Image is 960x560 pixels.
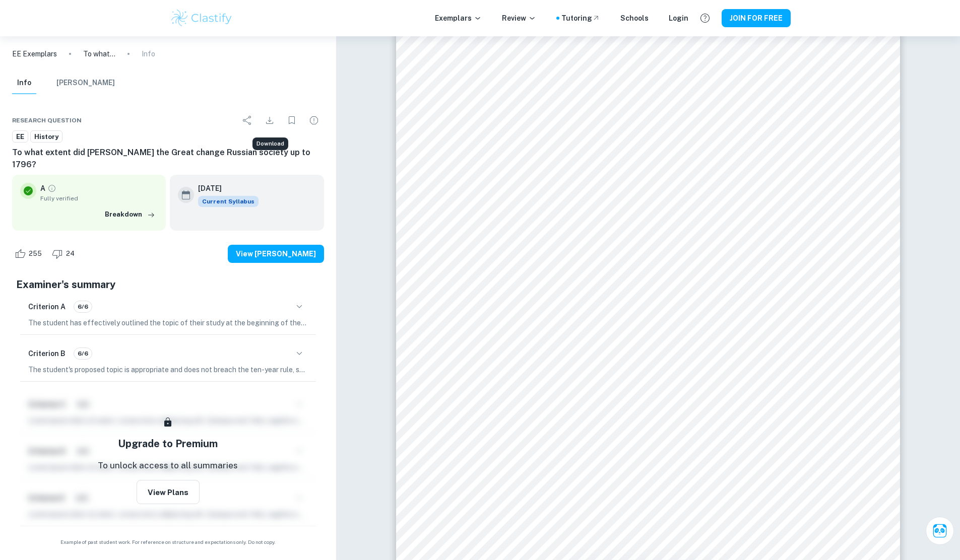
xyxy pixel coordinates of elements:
[198,183,250,194] h6: [DATE]
[74,349,92,358] span: 6/6
[47,184,56,193] a: Grade fully verified
[12,246,47,262] div: Like
[12,48,57,59] a: EE Exemplars
[12,538,324,546] span: Example of past student work. For reference on structure and expectations only. Do not copy.
[40,183,45,194] p: A
[74,302,92,311] span: 6/6
[502,13,536,24] p: Review
[60,249,80,259] span: 24
[30,130,62,143] a: History
[12,72,36,94] button: Info
[669,13,688,24] a: Login
[926,517,954,545] button: Ask Clai
[28,348,66,359] h6: Criterion B
[13,132,28,142] span: EE
[49,246,80,262] div: Dislike
[170,8,234,28] img: Clastify logo
[260,110,280,130] div: Download
[40,194,158,203] span: Fully verified
[198,196,259,207] span: Current Syllabus
[696,10,714,27] button: Help and Feedback
[102,207,158,222] button: Breakdown
[198,196,259,207] div: This exemplar is based on the current syllabus. Feel free to refer to it for inspiration/ideas wh...
[12,116,82,125] span: Research question
[12,147,324,171] h6: To what extent did [PERSON_NAME] the Great change Russian society up to 1796?
[12,130,28,143] a: EE
[28,317,308,328] p: The student has effectively outlined the topic of their study at the beginning of the essay, clea...
[252,137,288,150] div: Download
[31,132,62,142] span: History
[304,110,324,130] div: Report issue
[435,13,482,24] p: Exemplars
[722,9,791,27] button: JOIN FOR FREE
[561,13,600,24] a: Tutoring
[282,110,302,130] div: Bookmark
[28,364,308,375] p: The student's proposed topic is appropriate and does not breach the ten-year rule, so the criteri...
[16,277,320,292] h5: Examiner's summary
[620,13,649,24] a: Schools
[137,480,200,504] button: View Plans
[237,110,258,130] div: Share
[28,301,66,312] h6: Criterion A
[118,436,218,451] h5: Upgrade to Premium
[23,249,47,259] span: 255
[98,459,238,472] p: To unlock access to all summaries
[56,72,115,94] button: [PERSON_NAME]
[142,48,155,59] p: Info
[228,245,324,263] button: View [PERSON_NAME]
[83,48,115,59] p: To what extent did [PERSON_NAME] the Great change Russian society up to 1796?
